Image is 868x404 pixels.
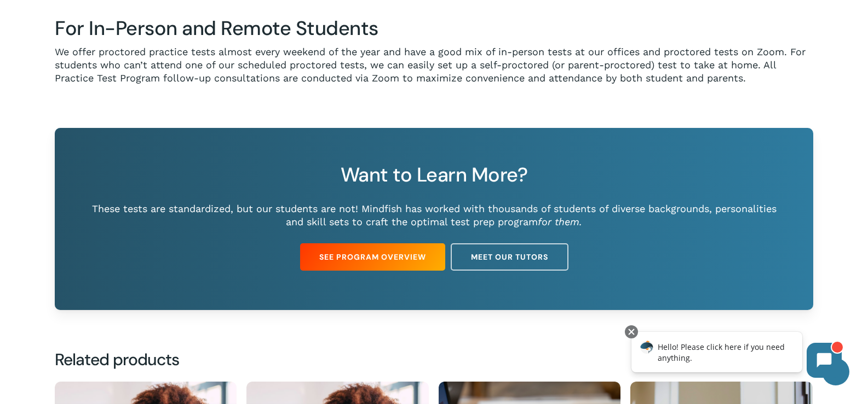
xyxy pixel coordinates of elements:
[319,251,426,262] span: See Program Overview
[55,45,813,85] p: We offer proctored practice tests almost every weekend of the year and have a good mix of in-pers...
[55,349,813,371] h2: Related products
[300,243,445,271] a: See Program Overview
[55,16,813,41] h3: For In-Person and Remote Students
[451,243,568,271] a: Meet Our Tutors
[89,162,779,188] h3: Want to Learn More?
[538,216,582,227] em: for them.
[471,251,548,262] span: Meet Our Tutors
[620,323,853,389] iframe: Chatbot
[89,202,779,229] p: These tests are standardized, but our students are not! Mindfish has worked with thousands of stu...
